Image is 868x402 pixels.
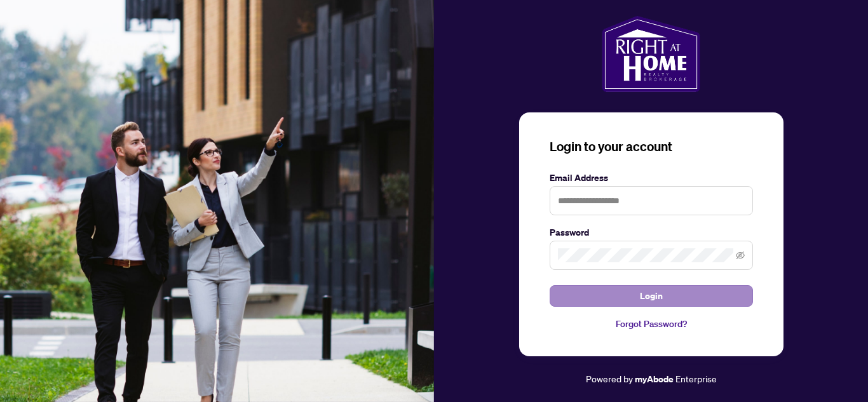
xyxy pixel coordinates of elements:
[675,373,717,384] span: Enterprise
[586,373,633,384] span: Powered by
[550,317,753,331] a: Forgot Password?
[602,16,700,92] img: ma-logo
[550,138,753,156] h3: Login to your account
[635,372,674,386] a: myAbode
[550,285,753,307] button: Login
[550,225,753,239] label: Password
[550,171,753,185] label: Email Address
[736,251,745,260] span: eye-invisible
[640,286,663,306] span: Login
